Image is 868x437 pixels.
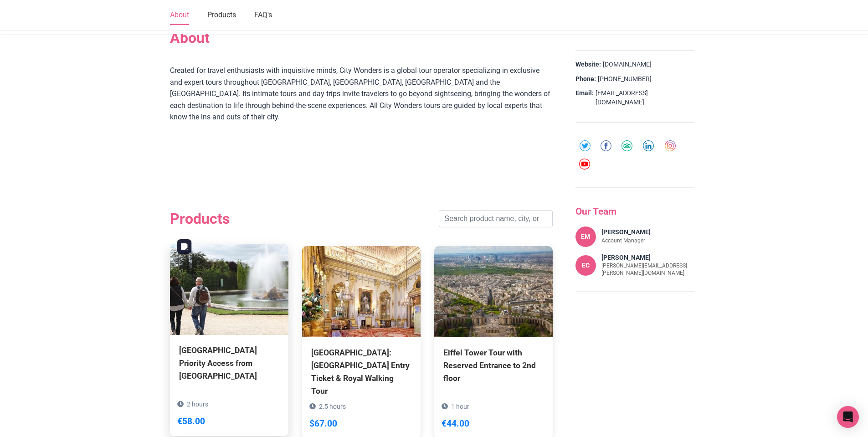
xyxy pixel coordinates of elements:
strong: Email: [575,89,594,98]
img: instagram-round-01-d873700d03cfe9216e9fb2676c2aa726.svg [665,140,676,151]
div: Eiffel Tower Tour with Reserved Entrance to 2nd floor [443,346,544,385]
span: 2 hours [187,401,208,408]
img: tripadvisor-round-01-385d03172616b1a1306be21ef117dde3.svg [621,140,632,151]
a: [GEOGRAPHIC_DATA] Priority Access from [GEOGRAPHIC_DATA] 2 hours €58.00 [170,244,288,423]
h2: About [170,29,553,46]
span: 2.5 hours [319,403,346,410]
div: [GEOGRAPHIC_DATA] Priority Access from [GEOGRAPHIC_DATA] [179,344,279,382]
img: facebook-round-01-50ddc191f871d4ecdbe8252d2011563a.svg [601,140,611,151]
h4: [PERSON_NAME] [601,228,651,236]
span: 1 hour [451,403,469,410]
img: Versailles Palace & Gardens Priority Access from Versailles [170,244,288,335]
img: Eiffel Tower Tour with Reserved Entrance to 2nd floor [434,246,553,337]
h4: [PERSON_NAME] [601,254,694,262]
a: FAQ's [254,6,272,25]
div: €58.00 [177,415,205,429]
img: linkedin-round-01-4bc9326eb20f8e88ec4be7e8773b84b7.svg [643,140,654,151]
strong: Phone: [575,75,596,84]
div: Created for travel enthusiasts with inquisitive minds, City Wonders is a global tour operator spe... [170,65,553,146]
a: [DOMAIN_NAME] [603,60,652,69]
a: Eiffel Tower Tour with Reserved Entrance to 2nd floor 1 hour €44.00 [434,246,553,426]
img: youtube-round-01-0acef599b0341403c37127b094ecd7da.svg [579,159,590,170]
p: [PERSON_NAME][EMAIL_ADDRESS][PERSON_NAME][DOMAIN_NAME] [601,262,694,277]
img: twitter-round-01-cd1e625a8cae957d25deef6d92bf4839.svg [580,140,591,151]
h2: Products [170,210,230,227]
img: London: Buckingham Palace Entry Ticket & Royal Walking Tour [302,246,421,337]
input: Search product name, city, or interal id [439,210,553,227]
p: Account Manager [601,237,651,245]
a: [EMAIL_ADDRESS][DOMAIN_NAME] [596,89,694,107]
div: EC [575,255,596,276]
div: [GEOGRAPHIC_DATA]: [GEOGRAPHIC_DATA] Entry Ticket & Royal Walking Tour [311,346,411,398]
div: EM [575,226,596,247]
div: €44.00 [442,417,469,431]
strong: Website: [575,60,601,69]
div: Open Intercom Messenger [837,406,859,428]
h3: Our Team [575,206,694,217]
a: About [170,6,189,25]
div: $67.00 [309,417,337,431]
a: Products [207,6,236,25]
div: [PHONE_NUMBER] [575,75,694,84]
